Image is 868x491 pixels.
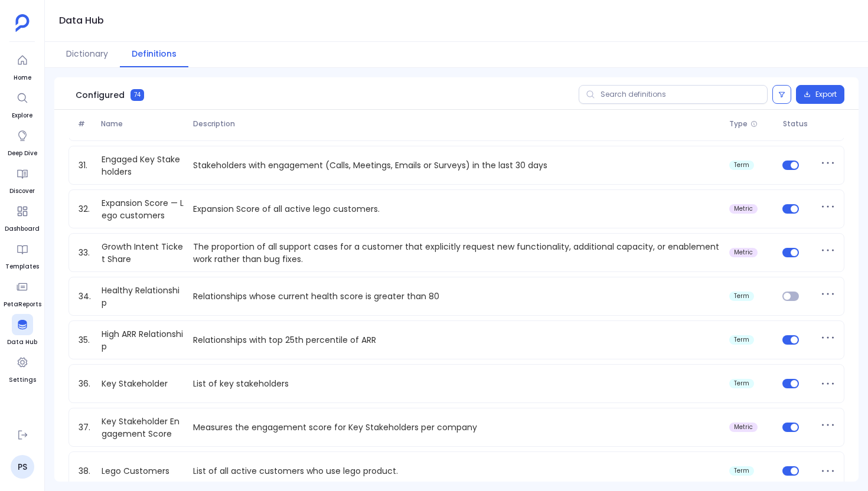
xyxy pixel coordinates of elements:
a: Engaged Key Stakeholders [97,153,189,177]
a: Data Hub [7,314,37,347]
span: Type [729,119,748,129]
a: Templates [5,238,39,271]
span: Export [815,90,837,99]
span: term [734,380,749,387]
span: 74 [130,89,144,101]
a: High ARR Relationship [97,328,189,352]
p: The proportion of all support cases for a customer that explicitly request new functionality, add... [188,241,724,264]
p: Measures the engagement score for Key Stakeholders per company [188,421,724,434]
span: Status [778,119,817,129]
span: 35. [74,334,97,346]
a: Deep Dive [8,125,37,158]
span: Settings [9,375,36,385]
a: PS [11,455,34,479]
span: 36. [74,378,97,390]
span: metric [734,205,753,212]
a: Explore [12,87,33,120]
a: Key Stakeholder Engagement Score [97,415,189,439]
span: Name [96,119,188,129]
span: Discover [9,186,35,196]
span: PetaReports [4,300,41,309]
span: Dashboard [5,224,40,234]
a: Lego Customers [97,465,174,477]
span: metric [734,424,753,431]
button: Export [796,85,844,104]
h1: Data Hub [59,12,104,29]
span: 33. [74,247,97,259]
span: Configured [76,89,125,101]
span: 37. [74,421,97,434]
span: Templates [5,262,39,271]
span: Deep Dive [8,149,37,158]
span: term [734,162,749,169]
input: Search definitions [579,85,768,104]
button: Definitions [120,42,188,67]
span: 38. [74,465,97,477]
a: Key Stakeholder [97,378,172,390]
p: List of all active customers who use lego product. [188,465,724,477]
a: Dashboard [5,201,40,234]
span: term [734,336,749,343]
span: 34. [74,290,97,303]
p: Stakeholders with engagement (Calls, Meetings, Emails or Surveys) in the last 30 days [188,159,724,172]
span: term [734,467,749,474]
p: Expansion Score of all active lego customers. [188,203,724,215]
a: Expansion Score — Lego customers [97,197,189,221]
a: Discover [9,163,35,196]
a: Growth Intent Ticket Share [97,241,189,264]
a: Settings [9,352,36,385]
button: Dictionary [54,42,120,67]
span: 31. [74,159,97,172]
span: term [734,293,749,300]
span: Home [12,73,33,83]
span: Data Hub [7,338,37,347]
img: petavue logo [15,14,30,32]
span: # [73,119,96,129]
a: Home [12,50,33,83]
span: Explore [12,111,33,120]
span: metric [734,249,753,256]
p: Relationships with top 25th percentile of ARR [188,334,724,346]
p: List of key stakeholders [188,378,724,390]
a: Healthy Relationship [97,284,189,308]
span: Description [188,119,725,129]
p: Relationships whose current health score is greater than 80 [188,290,724,303]
a: PetaReports [4,276,41,309]
span: 32. [74,203,97,215]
